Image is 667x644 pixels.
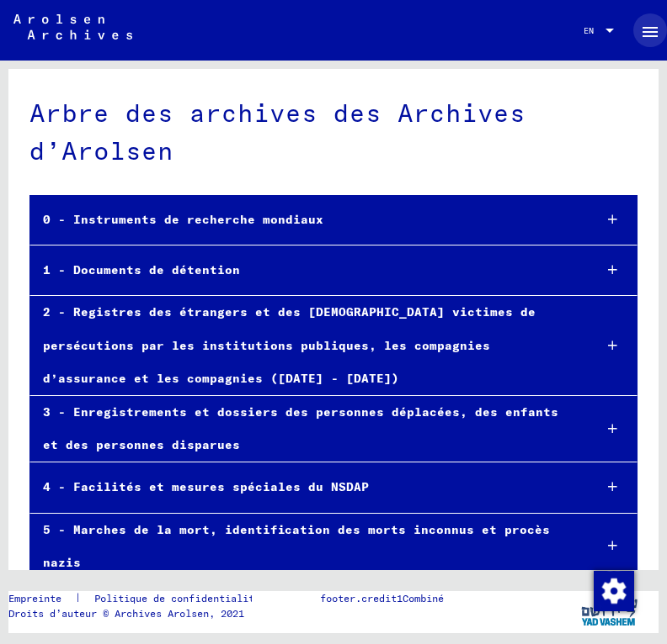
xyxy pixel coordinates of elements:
[8,606,280,621] p: Droits d’auteur © Archives Arolsen, 2021
[633,13,667,47] button: Toggle sidenav
[8,591,75,606] a: Empreinte
[29,94,638,170] div: Arbre des archives des Archives d’Arolsen
[13,14,132,40] img: Arolsen_neg.svg
[578,591,641,633] img: yv_logo.png
[594,571,634,611] img: Modifier le consentement
[640,22,660,42] mat-icon: Icône de bascule de navigation latérale
[593,570,633,610] div: Modifier le consentement
[81,591,280,606] a: Politique de confidentialité
[30,514,579,579] div: 5 - Marches de la mort, identification des morts inconnus et procès nazis
[30,254,579,287] div: 1 - Documents de détention
[30,471,579,504] div: 4 - Facilités et mesures spéciales du NSDAP
[30,396,579,462] div: 3 - Enregistrements et dossiers des personnes déplacées, des enfants et des personnes disparues
[30,203,579,236] div: 0 - Instruments de recherche mondiaux
[75,591,81,606] font: |
[320,591,444,606] p: footer.credit1Combiné
[30,296,579,395] div: 2 - Registres des étrangers et des [DEMOGRAPHIC_DATA] victimes de persécutions par les institutio...
[584,26,602,35] span: EN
